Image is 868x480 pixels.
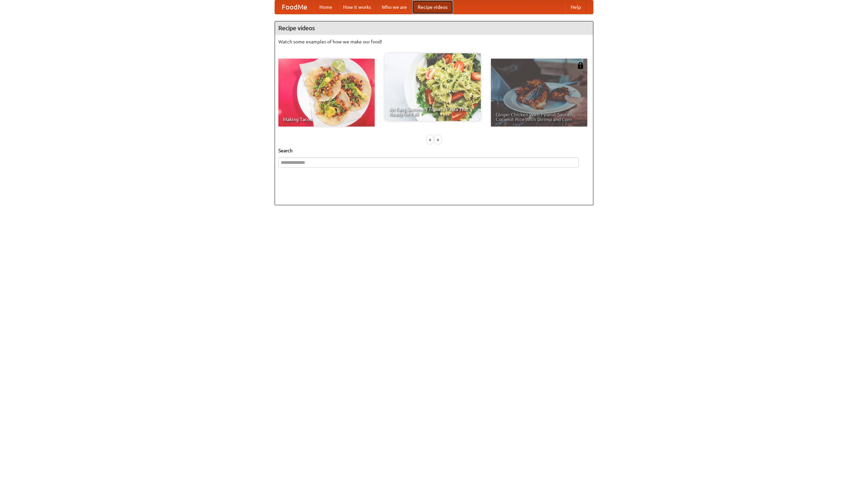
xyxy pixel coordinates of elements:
a: An Easy, Summery Tomato Pasta That's Ready for Fall [384,53,481,121]
p: Watch some examples of how we make our food! [278,38,590,45]
div: » [435,135,441,144]
span: Making Tacos [283,117,370,122]
a: FoodMe [275,0,314,14]
a: Who we are [376,0,412,14]
a: Help [565,0,586,14]
a: Making Tacos [278,59,375,127]
div: « [427,135,433,144]
span: An Easy, Summery Tomato Pasta That's Ready for Fall [389,107,476,116]
a: Recipe videos [412,0,453,14]
img: 483408.png [577,62,584,69]
h4: Recipe videos [275,21,593,35]
h5: Search [278,147,590,154]
a: Home [314,0,338,14]
a: How it works [338,0,376,14]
